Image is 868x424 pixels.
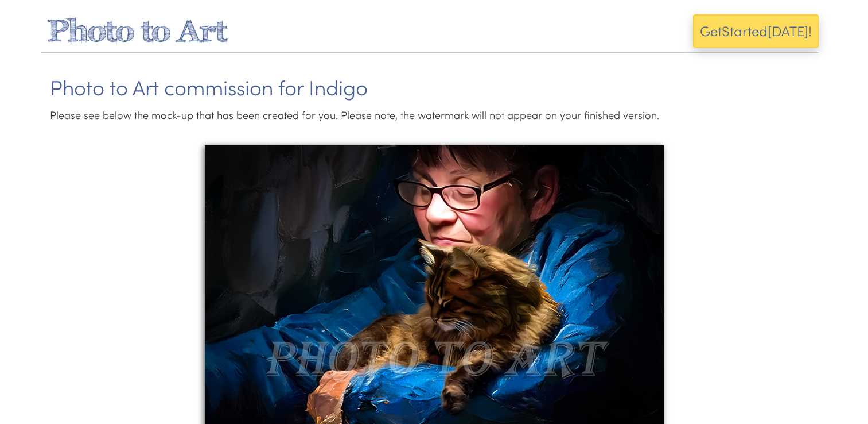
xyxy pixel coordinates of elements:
button: GetStarted[DATE]! [693,14,819,48]
span: Get [700,21,722,40]
a: Photo to Art [47,13,227,48]
span: ed [752,21,768,40]
p: Please see below the mock-up that has been created for you. Please note, the watermark will not a... [50,105,819,125]
h1: Photo to Art commission for Indigo [50,76,819,99]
